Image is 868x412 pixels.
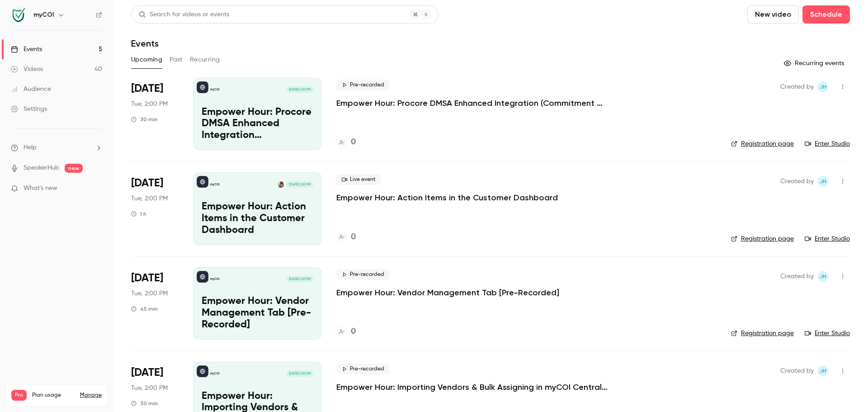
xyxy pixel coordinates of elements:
a: Manage [80,392,102,399]
h1: Events [131,38,159,49]
span: Created by [780,365,814,376]
span: Pro [11,390,27,401]
p: myCOI [210,371,219,376]
button: Recurring events [780,56,850,71]
div: Search for videos or events [139,10,229,19]
img: myCOI [11,8,26,22]
span: [DATE] 2:00 PM [286,181,313,188]
span: JH [820,81,826,92]
span: Help [24,143,37,152]
p: Empower Hour: Procore DMSA Enhanced Integration (Commitment & Vendor Level) [Pre-Recorded] [202,107,313,142]
span: Created by [780,176,814,187]
button: New video [747,5,799,24]
div: Aug 26 Tue, 2:00 PM (America/New York) [131,267,179,340]
div: Aug 12 Tue, 2:00 PM (America/New York) [131,78,179,150]
span: Tue, 2:00 PM [131,194,168,203]
span: Joanna Harris [817,365,828,376]
div: Audience [11,85,51,94]
a: Empower Hour: Action Items in the Customer Dashboard [336,192,558,203]
a: Empower Hour: Action Items in the Customer DashboardmyCOIJoanna Harris[DATE] 2:00 PMEmpower Hour:... [193,172,322,245]
div: 1 h [131,210,146,218]
a: Empower Hour: Procore DMSA Enhanced Integration (Commitment & Vendor Level) [Pre-Recorded] [336,98,608,109]
span: [DATE] [131,271,163,285]
a: SpeakerHub [24,163,59,173]
h4: 0 [351,231,356,243]
p: myCOI [210,277,219,281]
span: Pre-recorded [336,269,390,280]
span: JH [820,365,826,376]
span: What's new [24,184,57,193]
span: new [65,164,83,173]
div: Aug 19 Tue, 2:00 PM (America/New York) [131,172,179,245]
img: Joanna Harris [278,181,284,188]
span: Joanna Harris [817,176,828,187]
span: Pre-recorded [336,80,390,90]
a: Empower Hour: Vendor Management Tab [Pre-Recorded]myCOI[DATE] 2:00 PMEmpower Hour: Vendor Managem... [193,267,322,340]
p: myCOI [210,182,219,187]
a: 0 [336,326,356,338]
a: Empower Hour: Importing Vendors & Bulk Assigning in myCOI Central [Pre-Recorded] [336,382,608,393]
a: 0 [336,136,356,148]
span: Created by [780,271,814,282]
a: 0 [336,231,356,243]
a: Registration page [731,329,794,338]
a: Empower Hour: Procore DMSA Enhanced Integration (Commitment & Vendor Level) [Pre-Recorded]myCOI[D... [193,78,322,150]
a: Registration page [731,139,794,148]
div: 30 min [131,116,158,123]
div: Videos [11,65,43,74]
a: Registration page [731,234,794,243]
span: [DATE] [131,81,163,96]
div: 30 min [131,400,158,407]
h4: 0 [351,326,356,338]
span: Joanna Harris [817,81,828,92]
a: Enter Studio [805,329,850,338]
p: Videos [11,401,28,409]
span: Pre-recorded [336,364,390,374]
span: [DATE] [131,365,163,380]
a: Enter Studio [805,234,850,243]
p: Empower Hour: Action Items in the Customer Dashboard [202,201,313,236]
span: Tue, 2:00 PM [131,289,168,298]
span: JH [820,176,826,187]
span: [DATE] 2:00 PM [286,370,313,377]
p: Empower Hour: Vendor Management Tab [Pre-Recorded] [202,296,313,331]
div: 45 min [131,305,158,313]
span: Joanna Harris [817,271,828,282]
h6: myCOI [33,10,54,19]
span: [DATE] 2:00 PM [286,86,313,93]
button: Upcoming [131,52,162,67]
p: / 300 [81,401,102,409]
div: Events [11,45,42,54]
div: Settings [11,104,47,114]
span: JH [820,271,826,282]
span: [DATE] [131,176,163,190]
span: Live event [336,174,381,185]
span: 40 [81,402,88,407]
li: help-dropdown-opener [11,143,102,152]
a: Enter Studio [805,139,850,148]
p: myCOI [210,87,219,92]
span: Created by [780,81,814,92]
span: Tue, 2:00 PM [131,384,168,393]
a: Empower Hour: Vendor Management Tab [Pre-Recorded] [336,287,559,298]
span: [DATE] 2:00 PM [286,276,313,282]
span: Tue, 2:00 PM [131,99,168,109]
button: Past [170,52,183,67]
button: Schedule [802,5,850,24]
h4: 0 [351,136,356,148]
span: Plan usage [32,392,75,399]
button: Recurring [190,52,220,67]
